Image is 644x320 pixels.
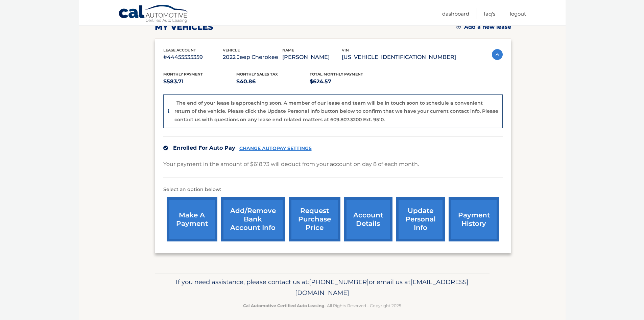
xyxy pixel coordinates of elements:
[163,77,237,86] p: $583.71
[442,8,469,19] a: Dashboard
[289,197,340,241] a: request purchase price
[236,72,278,77] span: Monthly sales Tax
[282,48,294,52] span: name
[449,197,499,241] a: payment history
[282,52,342,62] p: [PERSON_NAME]
[223,48,240,52] span: vehicle
[174,100,498,123] p: The end of your lease is approaching soon. A member of our lease end team will be in touch soon t...
[159,277,485,298] p: If you need assistance, please contact us at: or email us at
[163,72,203,77] span: Monthly Payment
[396,197,445,241] a: update personal info
[492,49,503,60] img: accordion-active.svg
[342,48,349,52] span: vin
[167,197,217,241] a: make a payment
[163,146,168,150] img: check.svg
[295,278,469,297] span: [EMAIL_ADDRESS][DOMAIN_NAME]
[239,146,312,151] a: CHANGE AUTOPAY SETTINGS
[510,8,526,19] a: Logout
[243,303,324,308] strong: Cal Automotive Certified Auto Leasing
[163,48,196,52] span: lease account
[221,197,285,241] a: Add/Remove bank account info
[163,52,223,62] p: #44455535359
[159,302,485,309] p: - All Rights Reserved - Copyright 2025
[223,52,282,62] p: 2022 Jeep Cherokee
[344,197,392,241] a: account details
[236,77,310,86] p: $40.86
[456,24,511,30] a: Add a new lease
[456,24,461,29] img: add.svg
[163,186,503,194] p: Select an option below:
[310,72,363,77] span: Total Monthly Payment
[163,159,419,169] p: Your payment in the amount of $618.73 will deduct from your account on day 8 of each month.
[173,145,235,151] span: Enrolled For Auto Pay
[310,77,383,86] p: $624.57
[118,4,189,24] a: Cal Automotive
[484,8,495,19] a: FAQ's
[155,22,213,32] h2: my vehicles
[309,278,369,286] span: [PHONE_NUMBER]
[342,52,456,62] p: [US_VEHICLE_IDENTIFICATION_NUMBER]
